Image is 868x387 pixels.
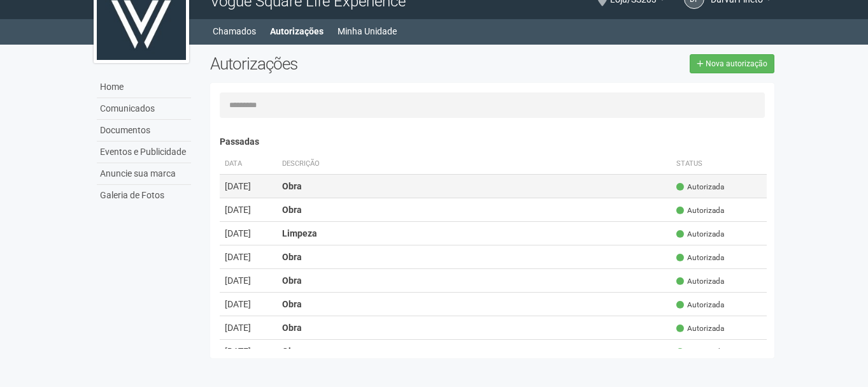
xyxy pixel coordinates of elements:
span: Autorizada [676,276,724,287]
span: Autorizada [676,205,724,216]
a: Eventos e Publicidade [97,142,191,163]
a: Autorizações [270,22,324,40]
div: [DATE] [225,298,272,310]
div: [DATE] [225,321,272,334]
strong: Obra [282,252,302,262]
div: [DATE] [225,203,272,216]
div: [DATE] [225,274,272,287]
div: [DATE] [225,251,272,263]
a: Chamados [213,22,256,40]
th: Data [220,154,277,175]
a: Comunicados [97,98,191,120]
a: Minha Unidade [338,22,397,40]
div: [DATE] [225,227,272,240]
a: Home [97,77,191,98]
span: Autorizada [676,323,724,334]
a: Documentos [97,120,191,142]
strong: Obra [282,205,302,215]
strong: Obra [282,181,302,191]
strong: Obra [282,275,302,286]
div: [DATE] [225,180,272,193]
span: Autorizada [676,182,724,193]
span: Autorizada [676,300,724,310]
a: Nova autorização [690,54,774,73]
span: Nova autorização [706,59,767,68]
a: Galeria de Fotos [97,185,191,206]
h4: Passadas [220,137,767,147]
strong: Obra [282,299,302,309]
h2: Autorizações [210,54,483,73]
div: [DATE] [225,345,272,358]
span: Autorizada [676,229,724,240]
th: Descrição [277,154,672,175]
strong: Obra [282,346,302,356]
a: Anuncie sua marca [97,163,191,185]
span: Autorizada [676,347,724,358]
strong: Limpeza [282,228,317,238]
span: Autorizada [676,252,724,263]
strong: Obra [282,323,302,333]
th: Status [671,154,767,175]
